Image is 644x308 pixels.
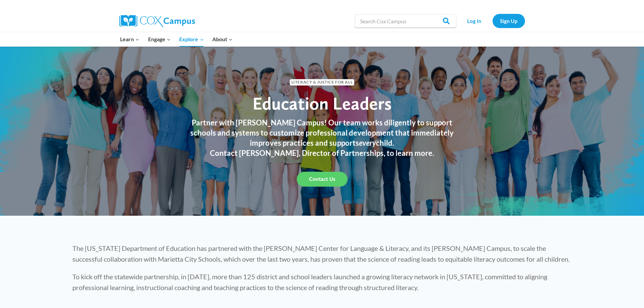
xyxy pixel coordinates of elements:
[179,35,204,44] span: Explore
[184,148,461,158] h3: Contact [PERSON_NAME], Director of Partnerships, to learn more.
[120,35,139,44] span: Learn
[493,14,525,28] a: Sign Up
[290,79,354,86] span: Literacy & Justice for All
[72,243,572,264] p: The [US_STATE] Department of Education has partnered with the [PERSON_NAME] Center for Language &...
[148,35,171,44] span: Engage
[116,32,237,46] nav: Primary Navigation
[460,14,525,28] nav: Secondary Navigation
[212,35,233,44] span: About
[359,138,376,147] em: every
[253,93,391,114] span: Education Leaders
[355,14,456,28] input: Search Cox Campus
[184,118,461,148] h3: Partner with [PERSON_NAME] Campus! Our team works diligently to support schools and systems to cu...
[119,15,195,27] img: Cox Campus
[460,14,489,28] a: Log In
[309,176,335,182] span: Contact Us
[72,271,572,293] p: To kick off the statewide partnership, in [DATE], more than 125 district and school leaders launc...
[297,172,348,187] a: Contact Us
